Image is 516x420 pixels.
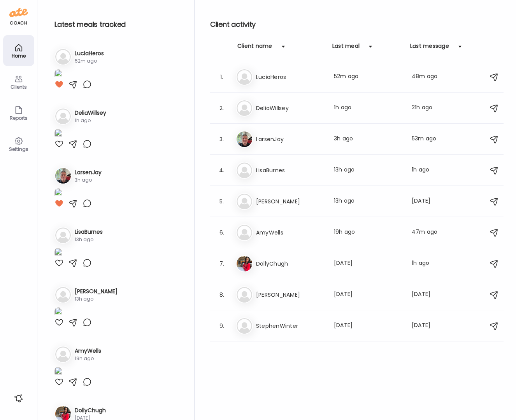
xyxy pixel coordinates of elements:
[237,318,252,334] img: bg-avatar-default.svg
[75,117,106,124] div: 1h ago
[256,135,325,144] h3: LarsenJay
[75,49,104,58] h3: LuciaHeros
[75,109,106,117] h3: DeliaWillsey
[217,103,226,113] div: 2.
[75,355,101,362] div: 19h ago
[54,188,62,199] img: images%2FpQclOzuQ2uUyIuBETuyLXmhsmXz1%2FGxFoUP8PcAI4YLaCyyYt%2Fqf5e9EnYMlaIGNqs5qcT_1080
[256,166,325,175] h3: LisaBurnes
[217,290,226,299] div: 8.
[332,42,360,54] div: Last meal
[256,72,325,82] h3: LuciaHeros
[55,227,71,243] img: bg-avatar-default.svg
[412,135,442,144] div: 53m ago
[217,197,226,206] div: 5.
[237,100,252,116] img: bg-avatar-default.svg
[412,259,442,268] div: 1h ago
[412,103,442,113] div: 21h ago
[256,290,325,299] h3: [PERSON_NAME]
[5,84,33,89] div: Clients
[75,228,103,236] h3: LisaBurnes
[54,129,62,139] img: images%2FGHdhXm9jJtNQdLs9r9pbhWu10OF2%2FyClLG2DA8ylyj9K1kZgZ%2FelQmxliNNeLzMpx4zwmy_1080
[54,19,182,30] h2: Latest meals tracked
[237,69,252,85] img: bg-avatar-default.svg
[217,72,226,82] div: 1.
[75,347,101,355] h3: AmyWells
[256,197,325,206] h3: [PERSON_NAME]
[334,290,402,299] div: [DATE]
[55,49,71,65] img: bg-avatar-default.svg
[217,321,226,331] div: 9.
[55,287,71,303] img: bg-avatar-default.svg
[217,166,226,175] div: 4.
[217,228,226,237] div: 6.
[334,197,402,206] div: 13h ago
[210,19,504,30] h2: Client activity
[334,228,402,237] div: 19h ago
[237,194,252,209] img: bg-avatar-default.svg
[256,259,325,268] h3: DollyChugh
[334,166,402,175] div: 13h ago
[334,103,402,113] div: 1h ago
[334,259,402,268] div: [DATE]
[237,287,252,303] img: bg-avatar-default.svg
[334,135,402,144] div: 3h ago
[237,225,252,240] img: bg-avatar-default.svg
[217,259,226,268] div: 7.
[75,58,104,65] div: 52m ago
[412,197,442,206] div: [DATE]
[55,168,71,184] img: avatars%2FpQclOzuQ2uUyIuBETuyLXmhsmXz1
[237,163,252,178] img: bg-avatar-default.svg
[54,248,62,258] img: images%2F14YwdST0zVTSBa9Pc02PT7cAhhp2%2FQZVwxWOWR8DNKOlQOK0b%2FQ8ziMeKvDJHmEAbocIsy_1080
[412,321,442,331] div: [DATE]
[256,103,325,113] h3: DeliaWillsey
[54,69,62,80] img: images%2F1qYfsqsWO6WAqm9xosSfiY0Hazg1%2F4i5vAR2c8FQa0c4jX4LJ%2FbRyeqzs0XXPV8yHBNT36_1080
[412,290,442,299] div: [DATE]
[75,287,118,296] h3: [PERSON_NAME]
[55,108,71,124] img: bg-avatar-default.svg
[412,228,442,237] div: 47m ago
[256,228,325,237] h3: AmyWells
[75,236,103,243] div: 13h ago
[75,168,102,177] h3: LarsenJay
[412,72,442,82] div: 48m ago
[75,177,102,184] div: 3h ago
[334,321,402,331] div: [DATE]
[256,321,325,331] h3: StephenWinter
[237,131,252,147] img: avatars%2FpQclOzuQ2uUyIuBETuyLXmhsmXz1
[54,307,62,318] img: images%2F3EpIFRBJ9jV3DGfsxbnITPpyzT63%2FsvkF5fYuVz7Er91Afiwi%2FW8DTJoTuBGV1mtfPrfVs_1080
[10,20,27,26] div: coach
[5,53,33,58] div: Home
[5,147,33,152] div: Settings
[75,296,118,303] div: 13h ago
[237,42,272,54] div: Client name
[5,115,33,121] div: Reports
[55,346,71,362] img: bg-avatar-default.svg
[217,135,226,144] div: 3.
[75,406,106,415] h3: DollyChugh
[410,42,449,54] div: Last message
[54,367,62,377] img: images%2FVeJUmU9xL5OtfHQnXXq9YpklFl83%2FIisvFg6nBe3s4kPvpd2B%2FExZzFBUaGOmYXSybWLnW_1080
[412,166,442,175] div: 1h ago
[9,6,28,19] img: ate
[334,72,402,82] div: 52m ago
[237,256,252,271] img: avatars%2FGYIBTSL7Z7MIVGVtWXnrcXKF6q82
